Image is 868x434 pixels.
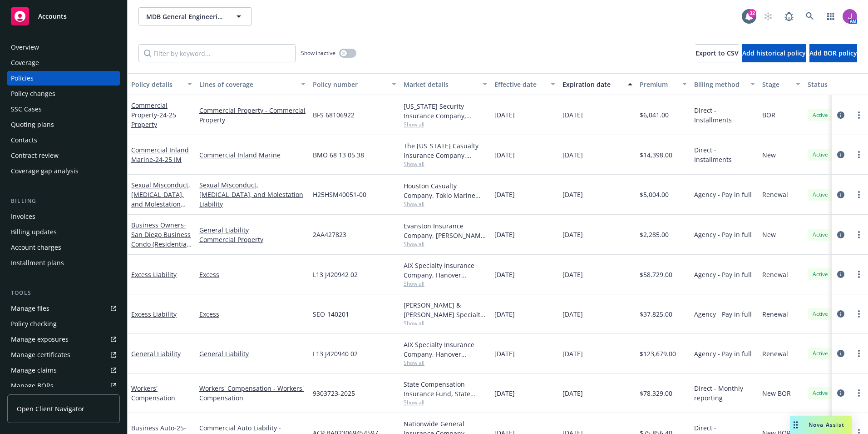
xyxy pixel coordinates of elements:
[199,106,306,125] a: Commercial Property - Commercial Property
[404,80,477,89] div: Market details
[313,80,386,89] div: Policy number
[762,270,788,279] span: Renewal
[11,301,49,316] div: Manage files
[811,270,829,278] span: Active
[694,145,755,164] span: Direct - Installments
[780,7,798,25] a: Report a Bug
[313,270,358,279] span: L13 J420942 02
[494,110,515,120] span: [DATE]
[762,389,791,398] span: New BOR
[494,389,515,398] span: [DATE]
[404,399,487,406] span: Show all
[811,191,829,199] span: Active
[491,73,559,95] button: Effective date
[404,319,487,327] span: Show all
[7,86,120,101] a: Policy changes
[11,332,69,347] div: Manage exposures
[11,102,42,116] div: SSC Cases
[811,151,829,159] span: Active
[146,12,225,21] span: MDB General Engineering, Inc
[131,384,175,402] a: Workers' Compensation
[494,309,515,319] span: [DATE]
[694,349,752,358] span: Agency - Pay in full
[494,80,545,89] div: Effective date
[7,117,120,132] a: Quoting plans
[404,141,487,160] div: The [US_STATE] Casualty Insurance Company, Liberty Mutual
[199,225,306,235] a: General Liability
[199,180,306,209] a: Sexual Misconduct, [MEDICAL_DATA], and Molestation Liability
[196,73,309,95] button: Lines of coverage
[759,7,777,25] a: Start snowing
[762,349,788,358] span: Renewal
[131,270,177,279] a: Excess Liability
[790,416,801,434] div: Drag to move
[762,230,776,239] span: New
[313,110,355,120] span: BFS 68106922
[7,288,120,298] div: Tools
[313,190,366,199] span: H25HSM40051-00
[811,389,829,397] span: Active
[404,359,487,367] span: Show all
[313,309,349,319] span: SEO-140201
[7,133,120,147] a: Contacts
[131,221,191,258] a: Business Owners
[494,190,515,199] span: [DATE]
[11,40,39,55] div: Overview
[138,7,252,25] button: MDB General Engineering, Inc
[11,317,57,331] div: Policy checking
[853,189,864,200] a: more
[7,102,120,116] a: SSC Cases
[128,73,196,95] button: Policy details
[695,49,739,57] span: Export to CSV
[640,389,672,398] span: $78,329.00
[131,349,181,358] a: General Liability
[7,332,120,347] span: Manage exposures
[11,348,70,362] div: Manage certificates
[313,230,346,239] span: 2AA427823
[7,4,120,29] a: Accounts
[404,160,487,168] span: Show all
[313,389,355,398] span: 9303723-2025
[835,388,846,399] a: circleInformation
[199,270,306,279] a: Excess
[808,80,863,89] div: Status
[11,378,54,393] div: Manage BORs
[853,308,864,319] a: more
[131,181,190,218] a: Sexual Misconduct, [MEDICAL_DATA], and Molestation Liability
[835,110,846,121] a: circleInformation
[853,229,864,240] a: more
[494,230,515,239] span: [DATE]
[762,80,790,89] div: Stage
[562,150,583,160] span: [DATE]
[822,7,840,25] a: Switch app
[404,379,487,399] div: State Compensation Insurance Fund, State Compensation Insurance Fund (SCIF)
[694,270,752,279] span: Agency - Pay in full
[404,280,487,288] span: Show all
[404,181,487,200] div: Houston Casualty Company, Tokio Marine HCC
[7,301,120,316] a: Manage files
[199,384,306,403] a: Workers' Compensation - Workers' Compensation
[7,164,120,178] a: Coverage gap analysis
[694,384,755,403] span: Direct - Monthly reporting
[494,150,515,160] span: [DATE]
[313,349,358,358] span: L13 J420940 02
[640,150,672,160] span: $14,398.00
[404,261,487,280] div: AIX Specialty Insurance Company, Hanover Insurance Group, Brown & Riding Insurance Services, Inc.
[7,40,120,55] a: Overview
[790,416,852,434] button: Nova Assist
[835,269,846,280] a: circleInformation
[742,49,806,57] span: Add historical policy
[636,73,690,95] button: Premium
[853,269,864,280] a: more
[400,73,491,95] button: Market details
[404,240,487,248] span: Show all
[835,229,846,240] a: circleInformation
[748,9,756,17] div: 32
[762,190,788,199] span: Renewal
[404,340,487,359] div: AIX Specialty Insurance Company, Hanover Insurance Group, Brown & Riding Insurance Services, Inc.
[640,309,672,319] span: $37,825.00
[313,150,364,160] span: BMO 68 13 05 38
[404,121,487,128] span: Show all
[762,110,775,120] span: BOR
[17,404,84,414] span: Open Client Navigator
